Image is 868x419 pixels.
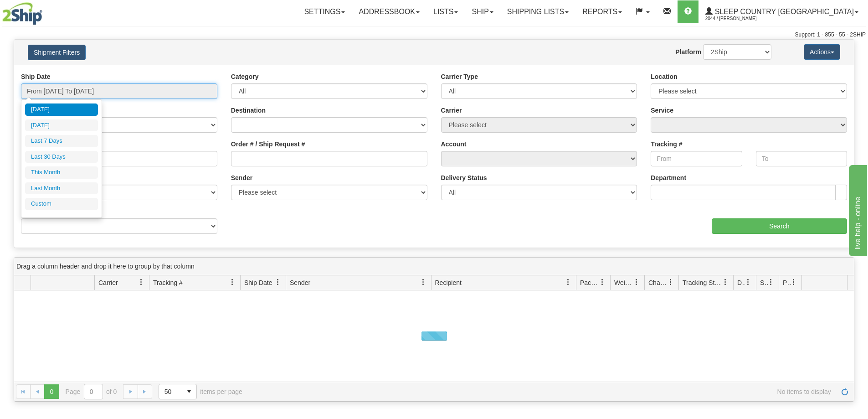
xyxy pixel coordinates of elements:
a: Recipient filter column settings [560,274,576,290]
input: To [756,151,847,166]
a: Charge filter column settings [663,274,678,290]
li: [DATE] [25,119,98,132]
span: Page 0 [44,384,59,399]
span: Tracking Status [683,278,722,287]
label: Carrier [441,106,462,115]
a: Tracking Status filter column settings [718,274,733,290]
label: Order # / Ship Request # [231,140,305,149]
label: Platform [675,47,701,57]
span: Charge [648,278,668,287]
button: Actions [804,44,840,60]
a: Sender filter column settings [416,274,431,290]
span: Page of 0 [66,384,117,399]
input: Search [712,218,847,234]
label: Category [231,72,259,81]
a: Sleep Country [GEOGRAPHIC_DATA] 2044 / [PERSON_NAME] [699,0,865,23]
li: This Month [25,166,98,179]
span: Weight [614,278,633,287]
span: 50 [164,387,176,396]
span: Delivery Status [737,278,745,287]
span: Packages [580,278,599,287]
a: Weight filter column settings [629,274,644,290]
a: Tracking # filter column settings [225,274,240,290]
label: Tracking # [651,140,682,149]
a: Reports [575,0,629,23]
span: Shipment Issues [760,278,768,287]
label: Destination [231,106,266,115]
label: Delivery Status [441,173,487,182]
li: Last 30 Days [25,151,98,163]
a: Packages filter column settings [595,274,610,290]
label: Service [651,106,673,115]
div: grid grouping header [14,258,854,275]
label: Carrier Type [441,72,478,81]
span: select [182,384,196,399]
input: From [651,151,742,166]
div: live help - online [7,5,84,16]
button: Shipment Filters [28,45,86,60]
span: Sleep Country [GEOGRAPHIC_DATA] [713,8,854,16]
span: Carrier [98,278,118,287]
a: Ship [465,0,500,23]
a: Pickup Status filter column settings [786,274,801,290]
span: No items to display [255,388,831,395]
span: Sender [290,278,310,287]
a: Delivery Status filter column settings [740,274,756,290]
span: Ship Date [244,278,272,287]
a: Addressbook [352,0,426,23]
span: items per page [159,384,242,399]
a: Lists [426,0,465,23]
li: [DATE] [25,103,98,116]
span: Tracking # [153,278,183,287]
a: Refresh [837,384,852,399]
a: Shipping lists [500,0,575,23]
li: Last Month [25,182,98,195]
a: Shipment Issues filter column settings [763,274,779,290]
li: Last 7 Days [25,135,98,147]
label: Ship Date [21,72,51,81]
label: Location [651,72,677,81]
li: Custom [25,198,98,210]
div: Support: 1 - 855 - 55 - 2SHIP [2,31,866,39]
span: Recipient [435,278,462,287]
img: logo2044.jpg [2,2,42,25]
label: Department [651,173,686,182]
span: Pickup Status [783,278,791,287]
label: Sender [231,173,252,182]
a: Carrier filter column settings [134,274,149,290]
iframe: chat widget [847,163,867,256]
span: 2044 / [PERSON_NAME] [705,14,774,23]
label: Account [441,140,467,149]
a: Settings [297,0,352,23]
a: Ship Date filter column settings [270,274,286,290]
span: Page sizes drop down [159,384,197,399]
